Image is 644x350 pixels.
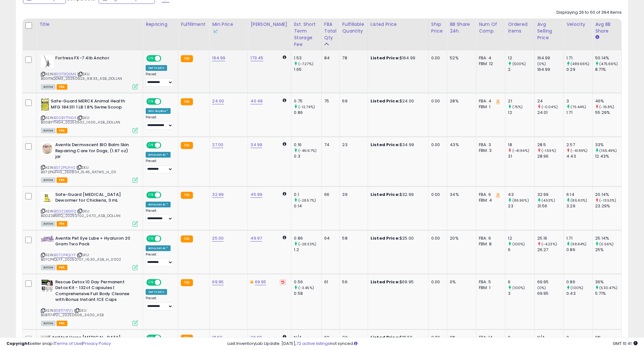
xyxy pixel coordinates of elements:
[41,71,122,81] span: | SKU: B001TXQ0ME_20250623_98.33_ASB_DOLLAN
[41,279,138,325] div: ASIN:
[55,55,133,63] b: Fortress FX-7 4lb Anchor
[39,21,140,28] div: Title
[55,142,133,161] b: Aventix Dermoscent BIO Balm Skin Repairing Care for Dogs, (1.67 oz) jar
[595,235,621,241] div: 25.14%
[54,209,76,214] a: B0DZ2B6K1Q
[181,21,207,28] div: Fulfillment
[508,192,534,197] div: 43
[324,55,335,61] div: 84
[342,21,365,34] div: Fulfillable Quantity
[342,235,363,241] div: 58
[566,55,592,61] div: 1.71
[566,21,590,28] div: Velocity
[371,98,400,104] b: Listed Price:
[147,192,155,197] span: ON
[83,340,111,346] a: Privacy Policy
[479,235,500,241] div: FBA: 6
[595,55,621,61] div: 50.14%
[595,67,621,72] div: 8.71%
[512,61,526,66] small: (500%)
[181,192,193,199] small: FBA
[147,279,155,285] span: ON
[595,98,621,104] div: 46%
[537,235,564,241] div: 25.16
[324,192,335,197] div: 66
[571,104,586,109] small: (75.44%)
[450,142,471,148] div: 43%
[571,285,583,290] small: (100%)
[160,192,171,197] span: OFF
[294,98,321,104] div: 0.75
[450,192,471,197] div: 34%
[479,61,500,67] div: FBM: 12
[566,203,592,209] div: 3.29
[371,21,426,28] div: Listed Price
[371,192,424,197] div: $32.99
[595,153,621,159] div: 12.43%
[479,104,500,110] div: FBM: 1
[537,142,564,148] div: 28.5
[566,192,592,197] div: 6.14
[324,235,335,241] div: 64
[146,289,167,295] div: Set To Min
[212,28,218,34] img: InventoryLab Logo
[294,21,318,48] div: Est. Short Term Storage Fee
[342,279,363,285] div: 56
[57,321,67,326] span: FBA
[537,67,564,72] div: 164.99
[57,265,67,270] span: FBA
[371,279,400,285] b: Listed Price:
[613,340,638,346] span: 2025-09-12 10:41 GMT
[41,128,56,133] span: All listings currently available for purchase on Amazon
[250,235,262,242] a: 49.97
[541,198,555,203] small: (4.53%)
[41,177,56,183] span: All listings currently available for purchase on Amazon
[595,203,621,209] div: 23.29%
[479,241,500,247] div: FBM: 8
[595,192,621,197] div: 20.14%
[371,142,424,148] div: $34.99
[41,84,56,90] span: All listings currently available for purchase on Amazon
[537,279,564,285] div: 69.95
[212,191,224,198] a: 32.99
[508,235,534,241] div: 12
[294,291,321,296] div: 0.58
[55,192,133,205] b: Safe-Guard [MEDICAL_DATA] Dewormer for Chickens, 3 mL
[298,104,315,109] small: (-12.79%)
[181,279,193,286] small: FBA
[512,198,529,203] small: (86.96%)
[41,115,120,125] span: | SKU: B00BYTTHG4_20250502_14.00_ASB_DOLLAN
[571,61,589,66] small: (489.66%)
[294,55,321,61] div: 1.53
[298,148,317,153] small: (-46.67%)
[371,191,400,197] b: Listed Price:
[324,21,337,41] div: FBA Total Qty
[41,192,54,205] img: 41iuWc-SXOL._SL40_.jpg
[181,55,193,62] small: FBA
[508,247,534,253] div: 6
[479,197,500,203] div: FBM: 4
[599,285,617,290] small: (530.47%)
[160,99,171,104] span: OFF
[595,21,619,34] div: Avg BB Share
[595,291,621,296] div: 5.71%
[599,242,614,247] small: (0.56%)
[450,55,471,61] div: 52%
[250,21,288,28] div: [PERSON_NAME]
[54,165,75,170] a: B072PXJFHS
[431,55,442,61] div: 0.00
[431,235,442,241] div: 0.00
[41,308,103,317] span: | SKU: B0BT174PZL_20250606_34.00_ASB
[431,98,442,104] div: 0.00
[571,242,586,247] small: (98.84%)
[508,21,532,34] div: Ordered Items
[342,142,363,148] div: 23
[512,104,523,109] small: (75%)
[294,192,321,197] div: 0.1
[342,192,363,197] div: 39
[147,143,155,148] span: ON
[479,192,500,197] div: FBA: 6
[512,285,525,290] small: (100%)
[54,252,76,258] a: B07CP4QLYF
[566,110,592,115] div: 1.71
